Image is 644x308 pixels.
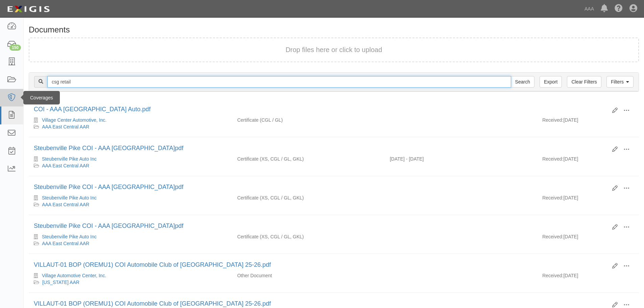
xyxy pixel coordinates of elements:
a: Steubenville Pike COI - AAA [GEOGRAPHIC_DATA]pdf [34,145,184,151]
div: Effective - Expiration [385,233,537,234]
div: Excess/Umbrella Liability Commercial General Liability / Garage Liability Garage Keepers Liability [232,194,385,201]
a: [US_STATE] AAR [42,280,79,285]
a: AAA [581,2,597,16]
div: Excess/Umbrella Liability Commercial General Liability / Garage Liability Garage Keepers Liability [232,156,385,162]
a: VILLAUT-01 BOP (OREMU1) COI Automobile Club of [GEOGRAPHIC_DATA] 25-26.pdf [34,261,271,268]
div: [DATE] [537,117,639,127]
button: Drop files here or click to upload [286,45,382,55]
a: AAA East Central AAR [42,163,89,168]
div: 150 [9,45,21,51]
div: [DATE] [537,272,639,282]
div: Village Automotive Center, Inc. [34,272,227,279]
a: Village Center Automotive, Inc. [42,117,106,123]
div: AAA East Central AAR [34,162,227,169]
a: Clear Filters [567,76,601,88]
i: Help Center - Complianz [615,5,623,13]
div: Effective 12/04/2024 - Expiration 12/04/2025 [385,156,537,162]
div: Effective - Expiration [385,194,537,195]
a: VILLAUT-01 BOP (OREMU1) COI Automobile Club of [GEOGRAPHIC_DATA] 25-26.pdf [34,300,271,307]
div: VILLAUT-01 BOP (OREMU1) COI Automobile Club of Southern CA 25-26.pdf [34,261,607,269]
div: Steubenville Pike COI - AAA East Central.pdf [34,222,607,231]
div: [DATE] [537,156,639,166]
div: Commercial General Liability / Garage Liability [232,117,385,123]
a: COI - AAA [GEOGRAPHIC_DATA] Auto.pdf [34,106,150,113]
a: Steubenville Pike Auto Inc [42,156,97,162]
a: Steubenville Pike COI - AAA [GEOGRAPHIC_DATA]pdf [34,184,184,190]
div: AAA East Central AAR [34,240,227,247]
input: Search [511,76,534,88]
div: AAA East Central AAR [34,123,227,130]
img: logo-5460c22ac91f19d4615b14bd174203de0afe785f0fc80cf4dbbc73dc1793850b.png [5,3,52,15]
div: [DATE] [537,233,639,243]
p: Received: [542,117,563,123]
div: Steubenville Pike COI - AAA East Central.pdf [34,144,607,153]
div: Excess/Umbrella Liability Commercial General Liability / Garage Liability Garage Keepers Liability [232,233,385,240]
p: Received: [542,194,563,201]
div: Steubenville Pike Auto Inc [34,233,227,240]
div: Other Document [232,272,385,279]
p: Received: [542,272,563,279]
h1: Documents [29,25,639,34]
div: AAA East Central AAR [34,201,227,208]
a: AAA East Central AAR [42,241,89,246]
a: Village Automotive Center, Inc. [42,273,106,278]
p: Received: [542,156,563,162]
a: Steubenville Pike Auto Inc [42,234,97,239]
a: AAA East Central AAR [42,124,89,129]
a: AAA East Central AAR [42,202,89,207]
div: Effective - Expiration [385,117,537,117]
a: Export [540,76,562,88]
div: Village Center Automotive, Inc. [34,117,227,123]
div: Steubenville Pike Auto Inc [34,156,227,162]
a: Steubenville Pike COI - AAA [GEOGRAPHIC_DATA]pdf [34,222,184,229]
div: California AAR [34,279,227,286]
div: Steubenville Pike Auto Inc [34,194,227,201]
div: Steubenville Pike COI - AAA East Central.pdf [34,183,607,192]
div: COI - AAA East Central - Village Center Auto.pdf [34,105,607,114]
a: Filters [606,76,634,88]
div: [DATE] [537,194,639,205]
div: Coverages [23,91,60,104]
p: Received: [542,233,563,240]
input: Search [47,76,511,88]
a: Steubenville Pike Auto Inc [42,195,97,200]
